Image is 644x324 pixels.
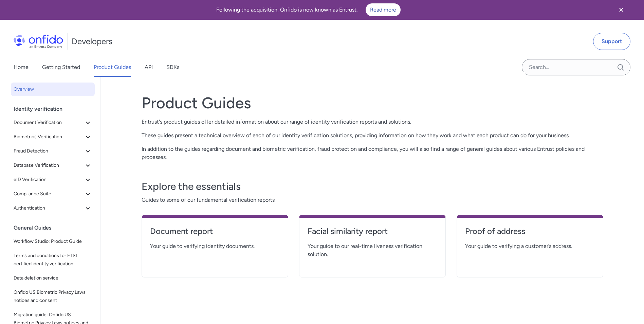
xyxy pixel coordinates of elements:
span: Authentication [14,204,84,212]
span: Overview [14,85,92,93]
a: Document report [150,226,280,242]
h4: Proof of address [465,226,595,237]
input: Onfido search input field [522,59,630,75]
button: eID Verification [11,173,95,186]
p: These guides present a technical overview of each of our identity verification solutions, providi... [142,131,603,140]
a: Proof of address [465,226,595,242]
a: Home [14,58,29,77]
a: Product Guides [94,58,131,77]
a: Read more [366,3,401,16]
h3: Explore the essentials [142,180,603,193]
span: Terms and conditions for ETSI certified identity verification [14,252,92,268]
a: Terms and conditions for ETSI certified identity verification [11,249,95,271]
span: Database Verification [14,161,84,169]
span: Fraud Detection [14,147,84,155]
p: Entrust's product guides offer detailed information about our range of identity verification repo... [142,118,603,126]
img: Onfido Logo [14,35,63,48]
h4: Facial similarity report [308,226,437,237]
span: Your guide to verifying identity documents. [150,242,280,250]
button: Database Verification [11,159,95,172]
span: Data deletion service [14,274,92,282]
span: Biometrics Verification [14,133,84,141]
a: Workflow Studio: Product Guide [11,235,95,248]
button: Authentication [11,201,95,215]
button: Biometrics Verification [11,130,95,144]
span: eID Verification [14,176,84,184]
span: Workflow Studio: Product Guide [14,237,92,246]
div: Following the acquisition, Onfido is now known as Entrust. [8,3,609,16]
svg: Close banner [617,6,625,14]
button: Document Verification [11,116,95,129]
span: Your guide to verifying a customer’s address. [465,242,595,250]
div: Identity verification [14,102,97,116]
button: Close banner [609,1,634,18]
span: Your guide to our real-time liveness verification solution. [308,242,437,258]
h1: Product Guides [142,93,603,112]
a: API [145,58,153,77]
span: Document Verification [14,119,84,127]
a: Support [593,33,630,50]
h1: Developers [72,36,112,47]
div: General Guides [14,221,97,235]
button: Compliance Suite [11,187,95,201]
a: Getting Started [42,58,80,77]
a: Facial similarity report [308,226,437,242]
a: Overview [11,83,95,96]
p: In addition to the guides regarding document and biometric verification, fraud protection and com... [142,145,603,161]
a: SDKs [166,58,179,77]
span: Compliance Suite [14,190,84,198]
h4: Document report [150,226,280,237]
button: Fraud Detection [11,144,95,158]
span: Onfido US Biometric Privacy Laws notices and consent [14,288,92,305]
a: Data deletion service [11,271,95,285]
span: Guides to some of our fundamental verification reports [142,196,603,204]
a: Onfido US Biometric Privacy Laws notices and consent [11,286,95,307]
